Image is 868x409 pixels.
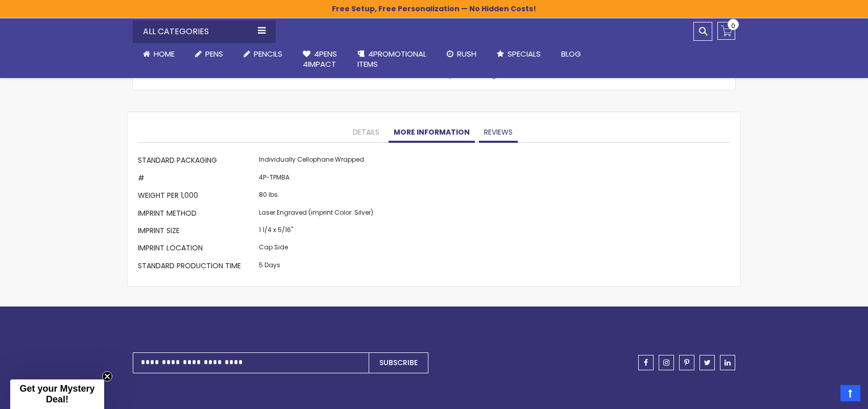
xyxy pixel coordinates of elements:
span: facebook [644,359,648,366]
th: Imprint Size [138,223,256,240]
span: twitter [704,359,711,366]
a: twitter [700,355,715,370]
a: 4PROMOTIONALITEMS [347,43,437,76]
th: Standard Production Time [138,258,256,275]
span: linkedin [725,359,731,366]
span: Rush [457,48,476,59]
a: pinterest [679,355,694,370]
div: Get your Mystery Deal!Close teaser [10,379,104,409]
span: 4Pens 4impact [303,48,337,69]
a: More Information [389,122,475,143]
a: Details [348,122,384,143]
td: 1 1/4 x 5/16" [256,223,376,240]
span: Specials [508,48,541,59]
iframe: Google Customer Reviews [784,381,868,409]
button: Close teaser [102,371,112,381]
span: 0 [731,21,735,31]
a: 4Pens4impact [293,43,347,76]
span: Pencils [254,48,282,59]
td: Laser Engraved (imprint Color: Silver) [256,206,376,223]
a: Home [133,43,185,65]
span: Pens [205,48,223,59]
th: Weight per 1,000 [138,188,256,206]
a: Blog [551,43,591,65]
td: 5 Days [256,258,376,275]
a: facebook [638,355,654,370]
span: Blog [561,48,581,59]
th: Imprint Location [138,241,256,258]
td: 80 lbs. [256,188,376,206]
span: pinterest [684,359,689,366]
button: Subscribe [369,352,428,373]
td: Individually Cellophane Wrapped [256,153,376,170]
span: instagram [663,359,669,366]
div: All Categories [133,20,276,43]
a: Reviews [479,122,518,143]
a: Pencils [233,43,293,65]
span: Get your Mystery Deal! [19,384,94,404]
span: Subscribe [379,357,418,368]
a: instagram [659,355,674,370]
th: # [138,170,256,188]
a: Rush [437,43,487,65]
th: Standard Packaging [138,153,256,170]
a: Specials [487,43,551,65]
a: 0 [717,22,735,40]
td: 4P-TPMBA [256,170,376,188]
th: Imprint Method [138,206,256,223]
span: 4PROMOTIONAL ITEMS [357,48,426,69]
span: Home [154,48,175,59]
a: linkedin [720,355,735,370]
td: Cap Side [256,241,376,258]
a: Pens [185,43,233,65]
